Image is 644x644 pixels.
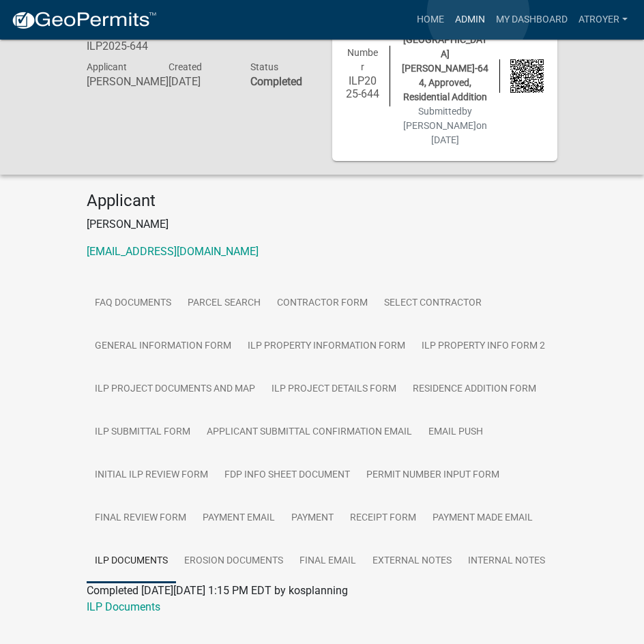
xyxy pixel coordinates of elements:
[450,7,491,33] a: Admin
[291,540,364,583] a: Final Email
[87,216,557,233] p: [PERSON_NAME]
[194,497,283,540] a: Payment Email
[87,325,239,368] a: General Information Form
[342,497,424,540] a: Receipt Form
[358,454,508,497] a: Permit Number Input Form
[87,245,259,258] a: [EMAIL_ADDRESS][DOMAIN_NAME]
[420,411,491,454] a: Email Push
[239,325,413,368] a: ILP Property Information Form
[87,497,194,540] a: Final Review Form
[460,540,553,583] a: Internal Notes
[510,59,544,93] img: QR code
[87,540,176,583] a: ILP Documents
[573,7,633,33] a: atroyer
[403,106,487,145] span: Submitted on [DATE]
[87,191,557,211] h4: Applicant
[402,5,488,102] span: CS, [PHONE_NUMBER], [GEOGRAPHIC_DATA][PERSON_NAME]-644, Approved, Residential Addition
[199,411,420,454] a: Applicant Submittal Confirmation Email
[87,368,263,411] a: ILP Project Documents and Map
[87,61,127,72] span: Applicant
[87,454,216,497] a: Initial ILP Review Form
[346,74,379,100] h6: ILP2025-644
[269,282,376,325] a: Contractor Form
[364,540,460,583] a: External Notes
[179,282,269,325] a: Parcel search
[283,497,342,540] a: Payment
[424,497,541,540] a: Payment Made Email
[216,454,358,497] a: FDP INFO Sheet Document
[411,7,450,33] a: Home
[87,584,348,597] span: Completed [DATE][DATE] 1:15 PM EDT by kosplanning
[176,540,291,583] a: Erosion Documents
[376,282,490,325] a: Select contractor
[263,368,405,411] a: ILP Project Details Form
[87,600,160,613] a: ILP Documents
[87,282,179,325] a: FAQ Documents
[405,368,544,411] a: Residence Addition Form
[347,47,378,72] span: Number
[491,7,573,33] a: My Dashboard
[169,61,202,72] span: Created
[169,75,230,88] h6: [DATE]
[413,325,553,368] a: ILP Property Info Form 2
[87,411,199,454] a: ILP Submittal Form
[250,61,278,72] span: Status
[250,75,302,88] strong: Completed
[87,40,148,53] h6: ILP2025-644
[87,75,148,88] h6: [PERSON_NAME]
